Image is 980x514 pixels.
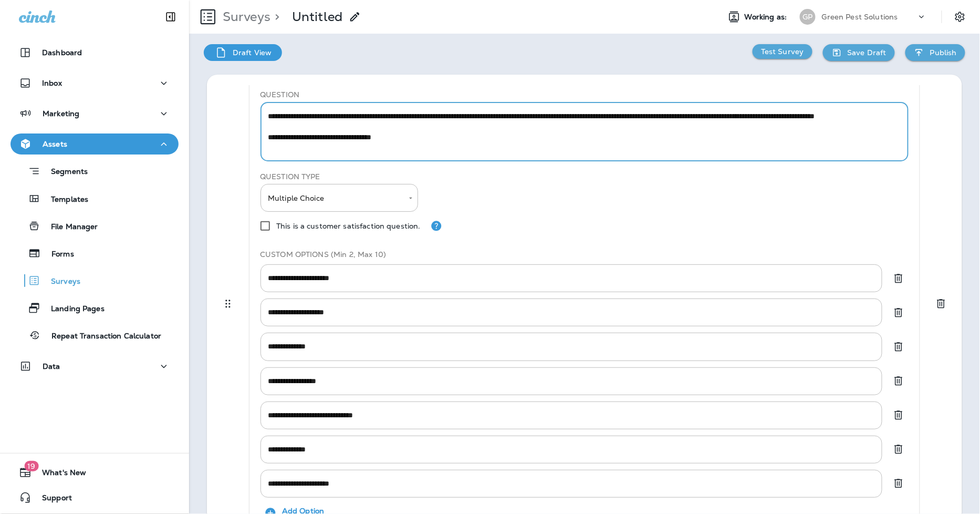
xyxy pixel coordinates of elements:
p: Surveys [40,277,80,287]
p: CUSTOM OPTIONS (Min 2, Max 10) [260,250,909,259]
button: Test Survey [753,44,812,59]
button: Data [11,356,179,377]
button: Marketing [11,103,179,124]
p: QUESTION TYPE [260,172,418,181]
button: Drag to reorder questions [217,293,238,314]
p: Green Pest Solutions [822,13,898,21]
p: Marketing [43,109,79,118]
button: File Manager [11,215,179,237]
p: Save Draft [848,48,887,57]
button: Support [11,487,179,508]
p: Surveys [218,9,270,25]
span: Working as: [745,13,789,22]
button: Repeat Transaction Calculator [11,324,179,346]
button: Templates [11,188,179,210]
button: 19What's New [11,462,179,483]
button: Collapse Sidebar [156,6,185,27]
p: Repeat Transaction Calculator [41,332,161,342]
p: Draft View [227,48,272,57]
button: Landing Pages [11,297,179,319]
span: 19 [24,461,38,471]
p: Untitled [292,9,342,25]
p: Inbox [42,79,62,87]
p: File Manager [40,222,98,232]
button: Dashboard [11,42,179,63]
button: Surveys [11,270,179,292]
button: This is a customer satisfaction question. [426,215,447,237]
p: Templates [40,195,88,205]
span: What's New [32,468,86,481]
button: Save Draft [823,44,895,61]
p: Dashboard [42,48,82,57]
div: GP [800,9,816,25]
button: Assets [11,133,179,155]
p: Test Survey [761,47,804,56]
button: Settings [951,7,969,26]
p: This is a customer satisfaction question. [276,222,421,230]
p: Forms [41,250,74,260]
p: Assets [43,140,67,148]
p: Data [43,362,60,371]
span: Support [32,494,72,506]
button: Publish [905,44,965,61]
div: Multiple Choice [260,184,418,212]
p: Segments [40,167,88,178]
p: Publish [930,48,957,57]
p: > [270,9,279,25]
p: QUESTION [260,90,909,99]
button: Forms [11,242,179,264]
button: Delete question [931,293,952,314]
button: Segments [11,160,179,182]
button: Inbox [11,73,179,94]
p: Landing Pages [40,304,105,314]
